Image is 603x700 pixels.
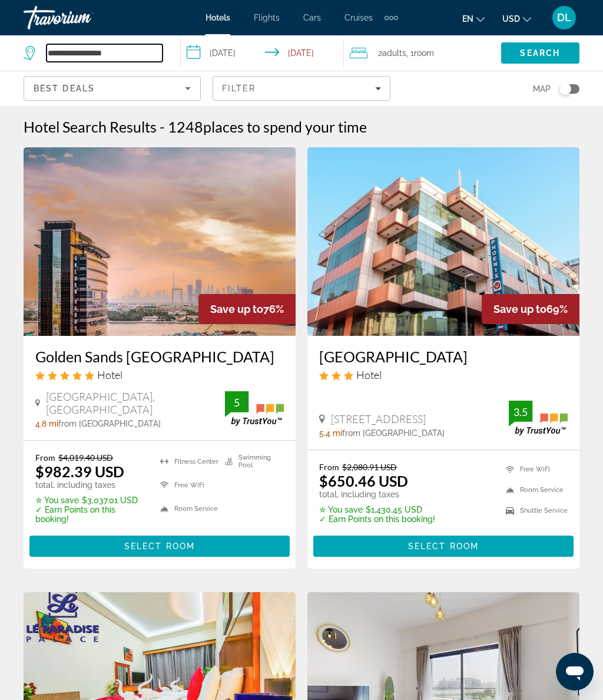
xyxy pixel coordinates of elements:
img: TrustYou guest rating badge [225,391,284,426]
span: Search [520,48,560,58]
div: 5 [225,395,249,410]
span: Room [414,48,434,58]
img: Palette Phoenix Hotel [307,147,579,336]
span: Select Room [408,541,479,551]
span: ✮ You save [35,496,79,505]
span: Best Deals [34,84,95,93]
span: ✮ You save [319,505,363,514]
button: Extra navigation items [385,8,398,27]
button: Search [501,42,579,64]
button: Change currency [502,10,531,27]
mat-select: Sort by [34,81,191,95]
iframe: Botón para iniciar la ventana de mensajería [556,653,594,691]
span: Map [533,81,551,97]
a: Hotels [206,13,230,22]
button: Select Room [29,536,290,557]
span: Select Room [124,541,195,551]
input: Search hotel destination [47,44,163,62]
span: from [GEOGRAPHIC_DATA] [342,428,445,438]
ins: $650.46 USD [319,472,408,490]
a: Flights [254,13,280,22]
a: Golden Sands [GEOGRAPHIC_DATA] [35,348,284,365]
button: User Menu [549,5,579,30]
button: Travelers: 2 adults, 0 children [344,35,501,71]
del: $2,080.91 USD [342,462,397,472]
span: en [462,14,473,24]
a: [GEOGRAPHIC_DATA] [319,348,568,365]
p: total, including taxes [35,480,145,490]
button: Toggle map [551,84,579,94]
li: Swimming Pool [219,453,284,470]
span: USD [502,14,520,24]
span: Save up to [493,303,546,315]
span: 5.4 mi [319,428,342,438]
p: ✓ Earn Points on this booking! [319,514,435,524]
div: 5 star Hotel [35,368,284,381]
a: Cars [303,13,321,22]
button: Select check in and out date [181,35,344,71]
p: $1,430.45 USD [319,505,435,514]
button: Change language [462,10,485,27]
li: Room Service [500,483,568,497]
div: 76% [198,294,296,324]
a: Select Room [313,538,574,551]
img: TrustYou guest rating badge [509,401,568,435]
p: total, including taxes [319,490,435,499]
li: Free WiFi [154,476,219,494]
span: Hotel [356,368,382,381]
h1: Hotel Search Results [24,118,157,136]
span: Hotel [97,368,122,381]
div: 3 star Hotel [319,368,568,381]
a: Select Room [29,538,290,551]
span: from [GEOGRAPHIC_DATA] [58,419,161,428]
span: [STREET_ADDRESS] [331,412,426,425]
button: Filters [213,76,390,101]
span: From [319,462,339,472]
a: Cruises [344,13,373,22]
li: Fitness Center [154,453,219,470]
span: Filter [222,84,256,93]
span: places to spend your time [203,118,367,136]
img: Golden Sands Dubai Creek [24,147,296,336]
div: 69% [482,294,579,324]
span: - [160,118,165,136]
button: Select Room [313,536,574,557]
span: 2 [378,45,406,61]
li: Free WiFi [500,462,568,477]
span: From [35,453,55,463]
a: Travorium [24,2,141,33]
span: DL [557,12,571,24]
li: Shuttle Service [500,503,568,518]
p: ✓ Earn Points on this booking! [35,505,145,524]
span: , 1 [406,45,434,61]
del: $4,019.40 USD [58,453,113,463]
span: [GEOGRAPHIC_DATA], [GEOGRAPHIC_DATA] [46,390,225,416]
ins: $982.39 USD [35,463,124,480]
span: Adults [382,48,406,58]
li: Room Service [154,500,219,518]
h2: 1248 [168,118,367,136]
span: Save up to [210,303,263,315]
div: 3.5 [509,405,532,419]
span: 4.8 mi [35,419,58,428]
p: $3,037.01 USD [35,496,145,505]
